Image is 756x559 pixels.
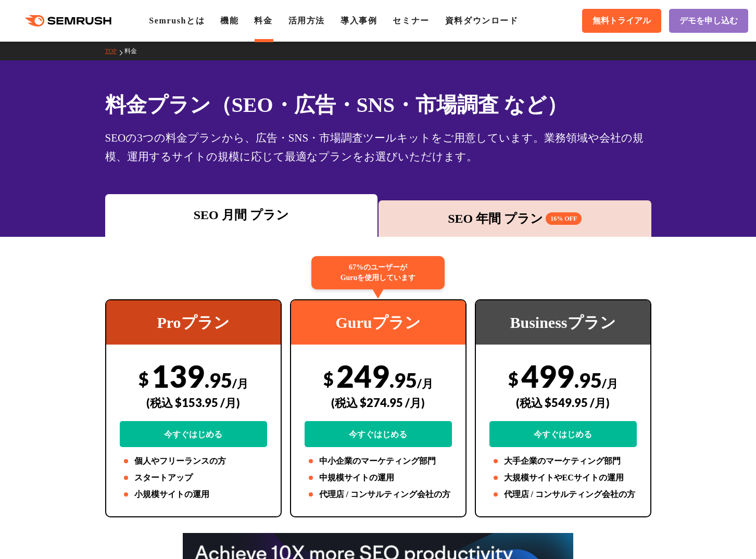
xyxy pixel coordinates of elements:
[120,384,267,421] div: (税込 $153.95 /月)
[149,16,205,25] a: Semrushとは
[120,421,267,447] a: 今すぐはじめる
[393,16,429,25] a: セミナー
[120,472,267,484] li: スタートアップ
[291,300,465,345] div: Guruプラン
[120,455,267,467] li: 個人やフリーランスの方
[489,358,637,447] div: 499
[110,206,373,224] div: SEO 月間 プラン
[138,368,149,389] span: $
[445,16,519,25] a: 資料ダウンロード
[124,47,145,55] a: 料金
[602,376,618,390] span: /月
[669,9,748,33] a: デモを申し込む
[305,421,452,447] a: 今すぐはじめる
[105,90,651,120] h1: 料金プラン（SEO・広告・SNS・市場調査 など）
[476,300,650,345] div: Businessプラン
[679,16,738,27] span: デモを申し込む
[232,376,248,390] span: /月
[582,9,661,33] a: 無料トライアル
[574,368,602,392] span: .95
[489,384,637,421] div: (税込 $549.95 /月)
[323,368,334,389] span: $
[489,421,637,447] a: 今すぐはじめる
[254,16,272,25] a: 料金
[546,212,582,225] span: 16% OFF
[593,16,651,27] span: 無料トライアル
[489,488,637,501] li: 代理店 / コンサルティング会社の方
[489,472,637,484] li: 大規模サイトやECサイトの運用
[120,358,267,447] div: 139
[106,300,281,345] div: Proプラン
[389,368,417,392] span: .95
[417,376,433,390] span: /月
[305,384,452,421] div: (税込 $274.95 /月)
[305,472,452,484] li: 中規模サイトの運用
[205,368,232,392] span: .95
[384,209,646,228] div: SEO 年間 プラン
[288,16,325,25] a: 活用方法
[489,455,637,467] li: 大手企業のマーケティング部門
[508,368,519,389] span: $
[105,129,651,166] div: SEOの3つの料金プランから、広告・SNS・市場調査ツールキットをご用意しています。業務領域や会社の規模、運用するサイトの規模に応じて最適なプランをお選びいただけます。
[105,47,124,55] a: TOP
[120,488,267,501] li: 小規模サイトの運用
[305,488,452,501] li: 代理店 / コンサルティング会社の方
[341,16,377,25] a: 導入事例
[220,16,238,25] a: 機能
[305,455,452,467] li: 中小企業のマーケティング部門
[311,256,445,289] div: 67%のユーザーが Guruを使用しています
[305,358,452,447] div: 249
